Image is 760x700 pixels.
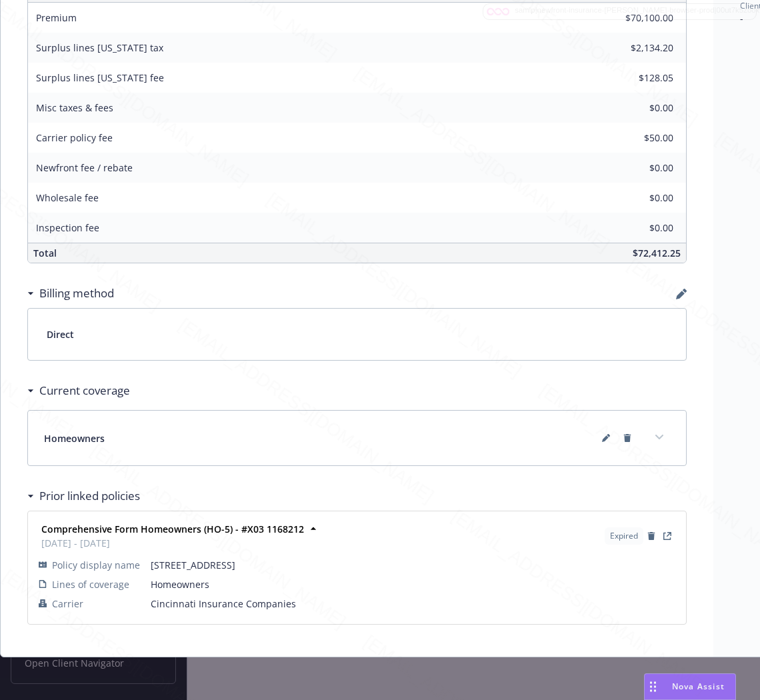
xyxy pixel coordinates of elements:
span: Carrier policy fee [36,131,113,144]
h3: Current coverage [39,382,130,399]
span: Homeowners [44,431,105,445]
div: Billing method [27,285,114,302]
input: 0.00 [595,98,681,118]
span: Carrier [52,597,83,611]
input: 0.00 [595,8,681,28]
h3: Prior linked policies [39,487,140,505]
span: [STREET_ADDRESS] [151,558,675,572]
input: 0.00 [595,38,681,58]
span: Inspection fee [36,221,99,234]
span: Lines of coverage [52,577,129,591]
span: Wholesale fee [36,191,99,204]
input: 0.00 [595,158,681,178]
input: 0.00 [595,218,681,238]
input: 0.00 [595,68,681,88]
div: Current coverage [27,382,130,399]
span: Nova Assist [672,681,725,692]
span: Homeowners [151,577,675,591]
strong: Comprehensive Form Homeowners (HO-5) - #X03 1168212 [41,523,304,535]
span: - [740,12,743,25]
span: Premium [36,11,77,24]
button: Nova Assist [644,673,736,700]
div: Homeownersexpand content [28,411,686,465]
a: View Policy [659,528,675,544]
input: 0.00 [595,128,681,148]
button: expand content [649,427,670,448]
span: Misc taxes & fees [36,101,113,114]
span: [DATE] - [DATE] [41,536,304,550]
input: 0.00 [595,188,681,208]
span: Cincinnati Insurance Companies [151,597,675,611]
div: Prior linked policies [27,487,140,505]
span: Newfront fee / rebate [36,161,133,174]
span: $72,412.25 [633,247,681,259]
div: Direct [28,309,686,360]
span: Policy display name [52,558,140,572]
span: Surplus lines [US_STATE] fee [36,71,164,84]
span: Expired [610,530,638,542]
h3: Billing method [39,285,114,302]
span: Surplus lines [US_STATE] tax [36,41,163,54]
div: Drag to move [645,674,661,699]
span: Total [33,247,57,259]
